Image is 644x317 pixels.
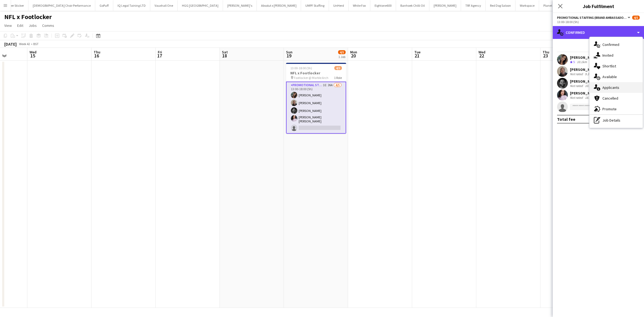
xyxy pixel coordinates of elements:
button: UMPF Staffing [301,0,329,11]
span: Promote [602,107,617,111]
span: Applicants [602,85,619,90]
div: 13:00-18:00 (5h) [557,20,640,24]
span: 13:00-18:00 (5h) [290,66,312,70]
span: 19 [285,53,292,59]
span: 4/5 [338,50,346,54]
span: Mon [350,50,357,54]
span: Promotional Staffing (Brand Ambassadors) [557,16,627,20]
span: 17 [157,53,162,59]
button: Planet Organic [539,0,569,11]
span: Thu [94,50,100,54]
span: 15 [29,53,36,59]
span: Thu [543,50,549,54]
button: Workspace [515,0,539,11]
span: 18 [221,53,228,59]
button: UnHerd [329,0,349,11]
span: 4/5 [334,66,342,70]
div: Confirmed [553,26,644,39]
span: 5 [573,60,575,64]
div: Not rated [570,96,584,100]
div: [PERSON_NAME] [570,67,598,72]
span: View [4,23,12,28]
span: 16 [93,53,100,59]
button: Promotional Staffing (Brand Ambassadors) [557,16,631,20]
span: Shortlist [602,64,616,68]
button: White Fox [349,0,370,11]
div: 1 Job [338,55,345,59]
div: [PERSON_NAME] [570,55,598,60]
span: 20 [349,53,357,59]
div: [PERSON_NAME] [PERSON_NAME] [570,91,628,96]
span: 23 [542,53,549,59]
span: 4/5 [632,16,640,20]
div: [DATE] [4,41,17,47]
span: 22 [478,53,485,59]
h3: NFL x Footlocker [286,71,346,75]
span: Confirmed [602,42,619,47]
span: Fri [158,50,162,54]
button: IQ Legal Taining LTD [113,0,150,11]
app-job-card: 13:00-18:00 (5h)4/5NFL x Footlocker Footlocker @ Marble Arch1 RolePromotional Staffing (Brand Amb... [286,63,346,134]
span: Cancelled [602,96,618,101]
a: Comms [40,22,56,29]
div: 18.2km [584,96,596,100]
span: 1 Role [334,76,342,80]
div: BST [33,42,39,46]
a: Edit [15,22,25,29]
button: GoPuff [95,0,113,11]
span: Wed [478,50,485,54]
button: Absolut x [PERSON_NAME] [257,0,301,11]
div: [PERSON_NAME] [570,79,598,84]
button: HGG [GEOGRAPHIC_DATA] [178,0,223,11]
button: Red Dog Saloon [486,0,515,11]
button: [PERSON_NAME] [429,0,461,11]
button: [DEMOGRAPHIC_DATA] Choir Performance [28,0,95,11]
div: 9.3km [584,72,594,76]
div: Job Details [590,115,643,126]
span: Invited [602,53,613,58]
app-card-role: Promotional Staffing (Brand Ambassadors)3I26A4/513:00-18:00 (5h)[PERSON_NAME][PERSON_NAME][PERSON... [286,82,346,134]
a: Jobs [27,22,39,29]
span: Sat [222,50,228,54]
span: 21 [414,53,420,59]
span: Jobs [29,23,37,28]
button: Vauxhall One [150,0,178,11]
button: Banhoek Chilli Oil [396,0,429,11]
h1: NFL x Footlocker [4,13,52,21]
div: 10.1km [576,60,588,64]
span: Footlocker @ Marble Arch [294,76,328,80]
span: Tue [414,50,420,54]
h3: Job Fulfilment [553,3,644,10]
span: Available [602,74,617,79]
div: Not rated [570,84,584,88]
span: Wed [30,50,36,54]
div: Total fee [557,116,575,122]
button: Eightone600 [370,0,396,11]
button: TRF Agency [461,0,486,11]
a: View [2,22,14,29]
span: Sun [286,50,292,54]
span: Week 42 [18,42,31,46]
button: [PERSON_NAME]'s [223,0,257,11]
div: 10.5km [584,84,596,88]
div: Not rated [570,72,584,76]
span: Edit [17,23,23,28]
span: Comms [42,23,54,28]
